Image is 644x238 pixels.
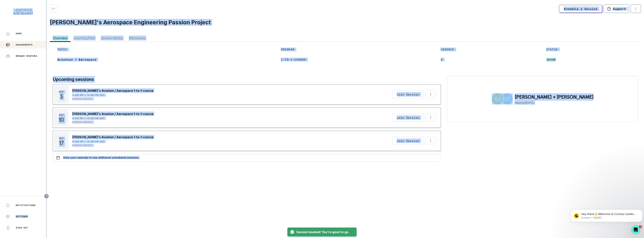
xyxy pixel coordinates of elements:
td: PROGRAM [276,45,436,54]
p: [PERSON_NAME]'s Aviation / Aerospace 1-to-1-course [72,88,154,93]
p: 17 [59,141,63,145]
p: Browse Mentors [16,54,37,57]
p: Starts [DATE] [72,97,92,100]
td: CADENCE [436,45,542,54]
td: 1-to-1-course [276,54,436,65]
button: options [631,4,641,13]
p: Settings [16,215,28,218]
p: Starts [DATE] [72,121,92,124]
p: 4:30 PM - 5:30 PM PDT [72,117,104,120]
p: [PERSON_NAME]'s Aviation / Aerospace 1-to-1-course [72,112,154,116]
img: Akshitha Juaplly [492,93,503,104]
iframe: Intercom live chat [631,225,640,234]
p: Engagements [16,43,33,46]
p: Support [613,7,626,11]
p: 4:30 PM - 5:30 PM PDT [72,94,104,97]
p: Notifications [16,204,36,207]
button: Options [425,90,436,98]
button: Join Session [392,137,424,145]
p: Home [16,32,22,35]
p: [PERSON_NAME] + [PERSON_NAME] [515,93,593,101]
button: Support [604,4,629,13]
button: Learning Plan [71,35,98,41]
p: Sign Out [16,226,28,229]
p: 4:30 PM - 5:30 PM PDT [72,140,104,143]
p: Upcoming sessions [53,76,441,83]
div: Session booked! You're good to go. [296,230,349,234]
iframe: Intercom notifications message [569,202,644,228]
span: active [546,58,556,62]
p: Sep [59,90,64,93]
button: Overview [50,35,71,41]
p: Starts [DATE] [72,144,92,147]
p: Matched [DATE] [515,101,593,105]
td: Aviation / Aerospace [53,54,276,65]
img: Sonya Suraj [502,93,513,104]
a: Schedule a Session [559,5,602,13]
p: 10 [59,118,64,122]
button: Session Notes [98,35,126,41]
span: 1 [639,225,642,228]
td: STATUS [542,45,638,54]
button: Options [425,114,436,121]
button: Options [425,137,436,144]
p: 3 [60,95,63,98]
button: Toggle sidebar [44,194,49,199]
button: Join Session [392,114,424,122]
p: Sep [59,137,64,140]
p: View your calendar to see all 8 future scheduled sessions. [63,156,139,159]
td: 4 [436,54,542,65]
button: Milestones [126,35,148,41]
p: [PERSON_NAME]'s Aviation / Aerospace 1-to-1-course [72,135,154,139]
button: Join Session [392,90,424,98]
p: Sep [59,113,64,116]
td: TOPIC [53,45,276,54]
h2: [PERSON_NAME]'s Aerospace Engineering Passion Project [50,19,641,26]
img: Curious Cardinals Logo [13,8,33,15]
